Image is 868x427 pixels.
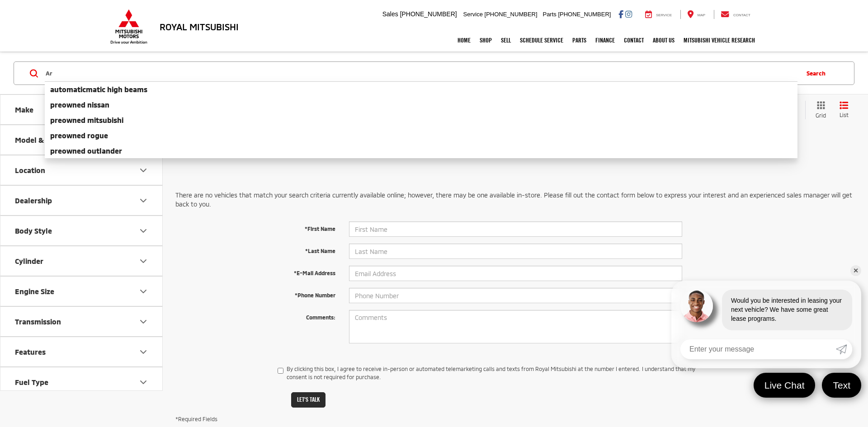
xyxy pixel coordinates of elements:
span: Contact [733,13,750,17]
a: Schedule Service: Opens in a new tab [515,29,568,52]
div: Cylinder [138,256,149,267]
a: Parts: Opens in a new tab [568,29,591,52]
div: Fuel Type [138,377,149,388]
button: FeaturesFeatures [0,337,163,366]
span: [PHONE_NUMBER] [485,11,538,18]
label: *First Name [169,221,342,233]
div: Transmission [138,316,149,327]
button: DealershipDealership [0,186,163,215]
div: Location [15,166,45,174]
a: Service [638,10,679,19]
input: First Name [349,221,682,237]
span: [PHONE_NUMBER] [558,11,611,18]
button: Grid View [805,101,833,119]
div: Dealership [15,196,52,205]
a: Submit [836,339,852,359]
div: Location [138,165,149,176]
a: Contact [619,29,648,52]
button: LocationLocation [0,155,163,185]
input: Email Address [349,266,682,281]
div: Would you be interested in leasing your next vehicle? We have some great lease programs. [722,290,852,330]
span: Parts [542,11,556,18]
div: Make [15,105,33,114]
div: Engine Size [138,286,149,297]
div: Features [138,347,149,357]
label: Comments: [169,310,342,321]
span: Grid [816,112,826,119]
a: Contact [714,10,757,19]
a: Shop [475,29,496,52]
input: Phone Number [349,288,682,303]
a: Instagram: Click to visit our Instagram page [625,10,632,18]
div: Dealership [138,195,149,206]
label: *Last Name [169,244,342,255]
a: About Us [648,29,679,52]
button: Let's Talk [291,392,325,408]
div: Fuel Type [15,378,48,386]
button: MakeMake [0,95,163,124]
h3: Royal Mitsubishi [160,22,239,32]
input: Last Name [349,244,682,259]
b: preowned rogue [50,131,108,140]
button: CylinderCylinder [0,246,163,276]
span: Text [828,379,855,391]
input: By clicking this box, I agree to receive in-person or automated telemarketing calls and texts fro... [278,365,283,377]
b: preowned nissan [50,100,109,109]
b: preowned mitsubishi [50,116,123,124]
span: Live Chat [760,379,809,391]
div: Model & Trim [15,136,61,144]
button: Body StyleBody Style [0,216,163,245]
div: Transmission [15,317,61,326]
input: Search by Make, Model, or Keyword [45,62,797,84]
button: List View [833,101,855,119]
label: *E-Mail Address [169,266,342,277]
span: List [840,111,849,119]
span: Sales [382,10,398,18]
a: Mitsubishi Vehicle Research [679,29,759,52]
img: Agent profile photo [680,290,713,322]
span: Service [463,11,483,18]
a: Map [680,10,712,19]
div: Body Style [138,225,149,236]
button: Model & TrimModel & Trim [0,125,163,155]
span: Service [656,13,672,17]
div: Features [15,347,46,356]
div: Body Style [15,226,52,235]
span: By clicking this box, I agree to receive in-person or automated telemarketing calls and texts fro... [287,366,695,380]
a: Live Chat [754,373,816,398]
a: Sell [496,29,515,52]
img: Mitsubishi [108,9,149,44]
div: Cylinder [15,257,43,265]
input: Enter your message [680,339,836,359]
a: Home [453,29,475,52]
b: preowned outlander [50,146,122,155]
a: Finance [591,29,619,52]
span: Map [698,13,705,17]
b: automaticmatic high beams [50,85,147,94]
label: *Phone Number [169,288,342,299]
small: *Required Fields [175,416,217,422]
button: Search [797,62,839,84]
div: Engine Size [15,287,54,296]
span: [PHONE_NUMBER] [400,10,457,18]
button: Fuel TypeFuel Type [0,367,163,397]
a: Text [822,373,861,398]
p: There are no vehicles that match your search criteria currently available online; however, there ... [175,191,855,209]
button: TransmissionTransmission [0,307,163,336]
a: Facebook: Click to visit our Facebook page [618,10,623,18]
button: Engine SizeEngine Size [0,277,163,306]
